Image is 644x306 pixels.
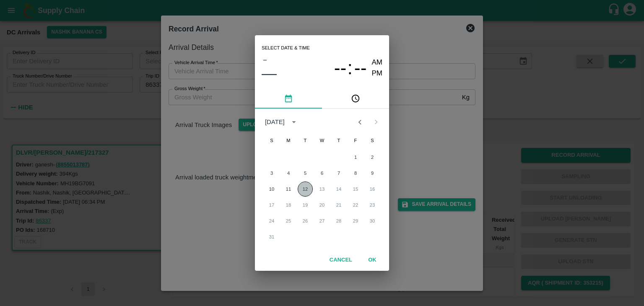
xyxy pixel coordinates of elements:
[365,166,380,181] button: 9
[287,115,301,129] button: calendar view is open, switch to year view
[255,88,322,109] button: pick date
[298,182,313,197] button: 12
[264,182,279,197] button: 10
[263,54,267,65] span: –
[352,114,368,130] button: Previous month
[348,132,363,149] span: Friday
[348,150,363,165] button: 1
[265,117,285,127] div: [DATE]
[262,54,268,65] button: –
[372,68,383,79] button: PM
[354,57,367,79] button: --
[264,166,279,181] button: 3
[334,57,347,79] button: --
[326,253,356,267] button: Cancel
[281,166,296,181] button: 4
[298,166,313,181] button: 5
[281,182,296,197] button: 11
[314,132,330,149] span: Wednesday
[262,65,277,82] button: ––
[331,132,346,149] span: Thursday
[298,132,313,149] span: Tuesday
[322,88,389,109] button: pick time
[359,253,386,267] button: OK
[348,166,363,181] button: 8
[365,150,380,165] button: 2
[314,166,330,181] button: 6
[262,42,310,54] span: Select date & time
[331,166,346,181] button: 7
[372,57,383,68] button: AM
[264,132,279,149] span: Sunday
[354,57,367,79] span: --
[334,57,347,79] span: --
[365,132,380,149] span: Saturday
[281,132,296,149] span: Monday
[347,57,352,79] span: :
